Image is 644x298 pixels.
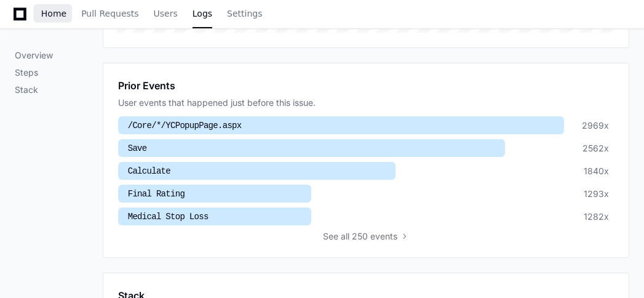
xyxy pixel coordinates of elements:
span: Home [41,10,66,17]
span: all 250 events [341,230,397,243]
button: Seeall 250 events [323,230,408,243]
div: User events that happened just before this issue. [118,97,614,109]
span: See [323,230,338,243]
div: 1840x [584,165,609,177]
h1: Prior Events [118,78,175,93]
span: /Core/*/YCPopupPage.aspx [128,121,242,131]
p: Overview [15,49,103,62]
span: Logs [193,10,212,17]
div: 1282x [584,211,609,223]
span: Users [154,10,178,17]
div: 2969x [582,119,609,132]
div: 1293x [584,188,609,200]
span: Settings [227,10,262,17]
span: Save [128,143,147,153]
p: Stack [15,84,103,96]
span: Medical Stop Loss [128,212,209,222]
p: Steps [15,66,103,79]
span: Final Rating [128,189,185,199]
span: Calculate [128,166,170,176]
span: Pull Requests [81,10,138,17]
div: 2562x [582,142,609,155]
